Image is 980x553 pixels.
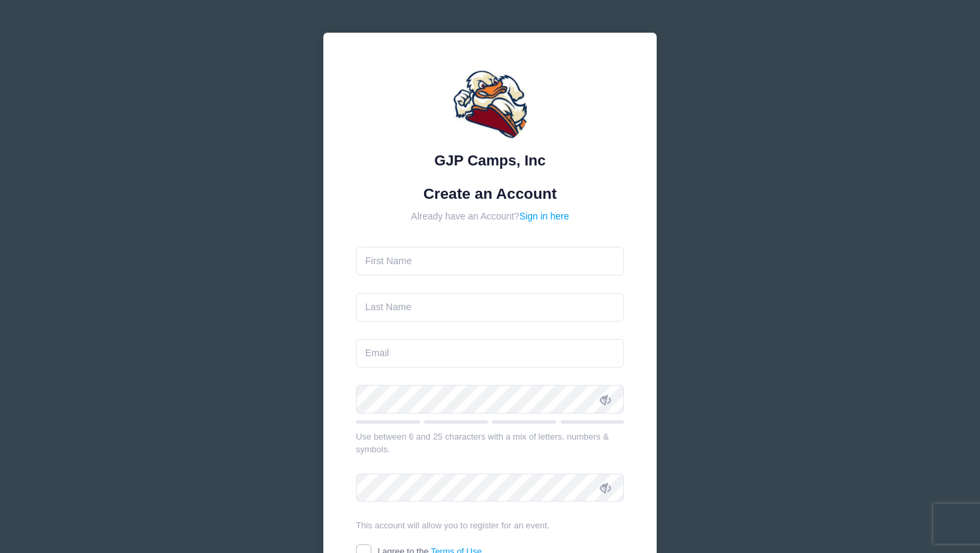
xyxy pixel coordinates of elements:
[519,211,569,221] a: Sign in here
[356,149,625,171] div: GJP Camps, Inc
[356,185,625,203] h1: Create an Account
[356,293,625,322] input: Last Name
[356,339,625,368] input: Email
[356,247,625,275] input: First Name
[356,209,625,223] div: Already have an Account?
[356,430,625,456] div: Use between 6 and 25 characters with a mix of letters, numbers & symbols.
[450,65,530,145] img: GJP Camps, Inc
[356,519,625,532] div: This account will allow you to register for an event.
